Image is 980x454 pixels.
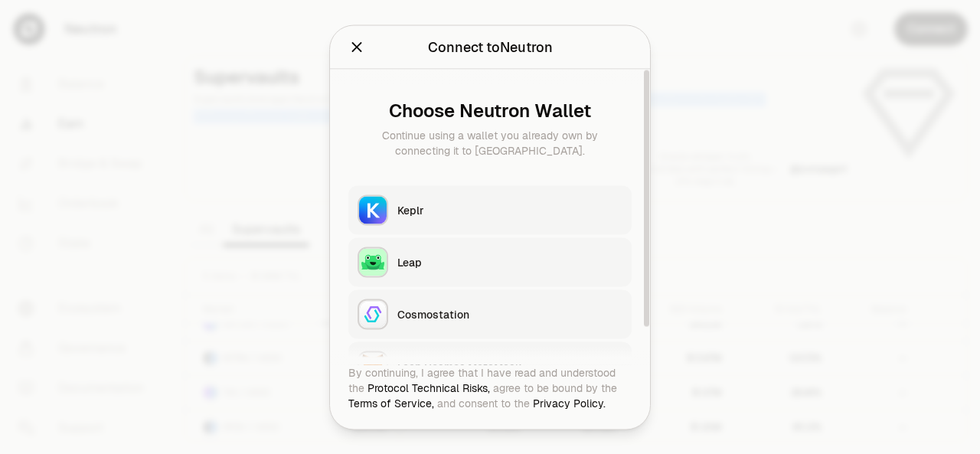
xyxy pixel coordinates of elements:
button: CosmostationCosmostation [348,289,632,338]
button: KeplrKeplr [348,185,632,234]
div: By continuing, I agree that I have read and understood the agree to be bound by the and consent t... [348,364,632,410]
div: Keplr [397,202,622,217]
button: LeapLeap [348,237,632,286]
div: Leap Cosmos MetaMask [397,358,622,374]
div: Choose Neutron Wallet [361,100,619,121]
img: Leap Cosmos MetaMask [359,352,387,380]
div: Continue using a wallet you already own by connecting it to [GEOGRAPHIC_DATA]. [361,127,619,158]
div: Connect to Neutron [428,36,553,57]
a: Terms of Service, [348,396,434,410]
button: Leap Cosmos MetaMaskLeap Cosmos MetaMask [348,341,632,390]
img: Cosmostation [359,300,387,328]
div: Leap [397,254,622,269]
button: Close [348,36,365,57]
a: Protocol Technical Risks, [367,381,490,394]
div: Cosmostation [397,306,622,322]
img: Keplr [359,196,387,224]
img: Leap [359,248,387,276]
a: Privacy Policy. [533,396,606,410]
